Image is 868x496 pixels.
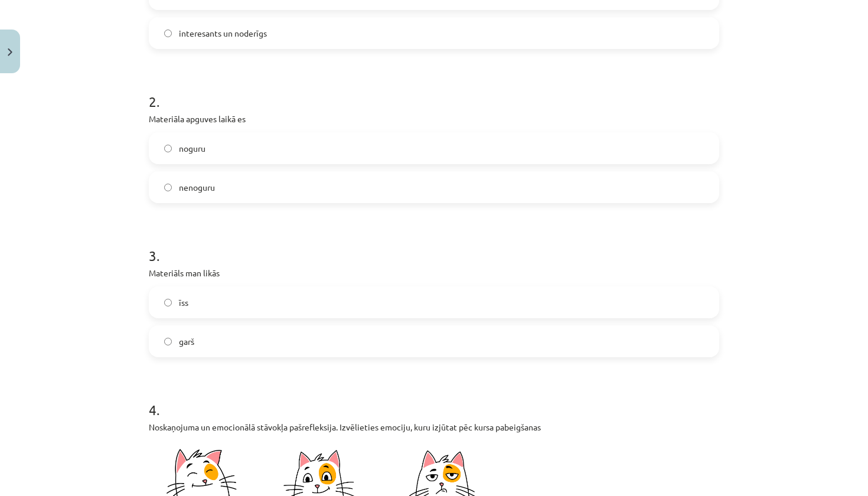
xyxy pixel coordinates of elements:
[149,227,719,263] h1: 3 .
[164,30,172,37] input: interesants un noderīgs
[149,421,719,433] p: Noskaņojuma un emocionālā stāvokļa pašrefleksija. Izvēlieties emociju, kuru izjūtat pēc kursa pab...
[149,381,719,417] h1: 4 .
[179,181,215,194] span: nenoguru
[179,27,267,40] span: interesants un noderīgs
[8,48,12,56] img: icon-close-lesson-0947bae3869378f0d4975bcd49f059093ad1ed9edebbc8119c70593378902aed.svg
[179,296,188,309] span: īss
[164,184,172,191] input: nenoguru
[149,113,719,125] p: Materiāla apguves laikā es
[149,73,719,109] h1: 2 .
[179,142,205,155] span: noguru
[164,338,172,345] input: garš
[179,335,194,348] span: garš
[149,267,719,279] p: Materiāls man likās
[164,299,172,306] input: īss
[164,145,172,152] input: noguru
